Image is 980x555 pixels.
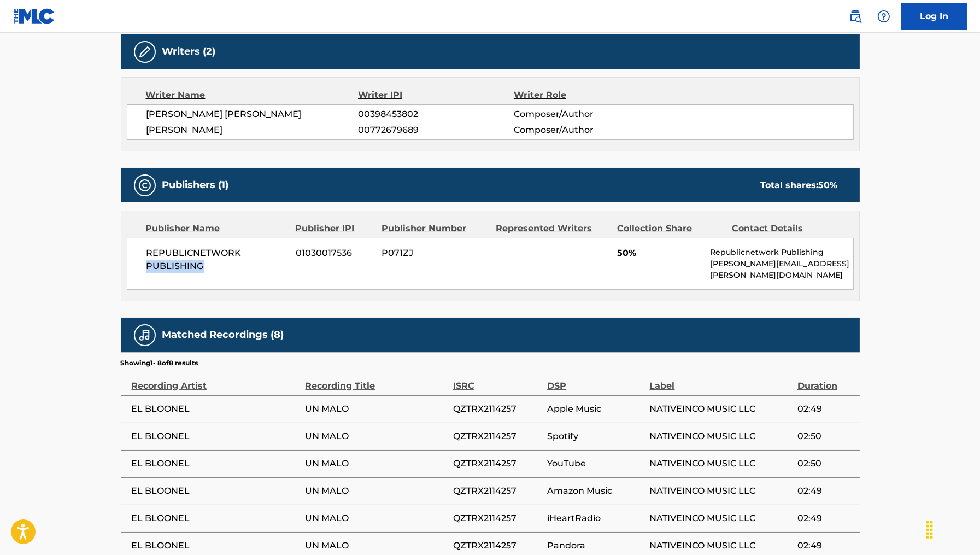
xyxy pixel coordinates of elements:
img: MLC Logo [13,8,55,24]
span: 02:50 [797,457,854,470]
span: [PERSON_NAME] [146,124,359,137]
span: 02:49 [797,402,854,416]
span: 00398453802 [358,108,513,121]
span: [PERSON_NAME] [PERSON_NAME] [146,108,359,121]
span: 00772679689 [358,124,513,137]
span: REPUBLICNETWORK PUBLISHING [146,247,288,273]
h5: Writers (2) [162,45,216,58]
span: QZTRX2114257 [453,484,542,498]
span: UN MALO [306,402,448,416]
p: Showing 1 - 8 of 8 results [121,358,198,368]
span: 50 % [819,180,838,190]
div: Publisher Number [382,222,488,235]
div: Recording Artist [132,368,300,393]
span: QZTRX2114257 [453,457,542,470]
span: EL BLOONEL [132,484,300,498]
span: NATIVEINCO MUSIC LLC [650,430,792,443]
img: Publishers [138,179,151,192]
div: Writer IPI [358,89,514,102]
div: Help [873,5,895,27]
span: Spotify [547,430,644,443]
span: NATIVEINCO MUSIC LLC [650,512,792,525]
span: UN MALO [306,539,448,552]
img: help [877,10,890,23]
span: Composer/Author [514,124,655,137]
span: NATIVEINCO MUSIC LLC [650,539,792,552]
div: Writer Role [514,89,655,102]
span: 02:49 [797,484,854,498]
a: Log In [901,3,967,30]
div: DSP [547,368,644,393]
div: Duration [797,368,854,393]
span: QZTRX2114257 [453,539,542,552]
span: EL BLOONEL [132,539,300,552]
span: 50% [617,247,702,260]
span: 01030017536 [296,247,373,260]
h5: Publishers (1) [162,179,229,191]
a: Public Search [844,5,866,27]
div: Publisher Name [146,222,287,235]
div: Drag [921,513,938,546]
span: Apple Music [547,402,644,416]
img: Matched Recordings [138,329,151,342]
div: Contact Details [732,222,838,235]
div: Recording Title [306,368,448,393]
span: QZTRX2114257 [453,402,542,416]
span: NATIVEINCO MUSIC LLC [650,457,792,470]
span: Pandora [547,539,644,552]
span: QZTRX2114257 [453,512,542,525]
span: EL BLOONEL [132,430,300,443]
span: EL BLOONEL [132,512,300,525]
div: Collection Share [617,222,723,235]
p: [PERSON_NAME][EMAIL_ADDRESS][PERSON_NAME][DOMAIN_NAME] [710,258,853,281]
span: iHeartRadio [547,512,644,525]
span: EL BLOONEL [132,457,300,470]
span: UN MALO [306,512,448,525]
div: Total shares: [761,179,838,192]
h5: Matched Recordings (8) [162,329,284,341]
div: Publisher IPI [296,222,373,235]
span: QZTRX2114257 [453,430,542,443]
div: Label [650,368,792,393]
div: ISRC [453,368,542,393]
span: 02:50 [797,430,854,443]
img: Writers [138,45,151,59]
p: Republicnetwork Publishing [710,247,853,258]
span: 02:49 [797,539,854,552]
span: UN MALO [306,457,448,470]
span: YouTube [547,457,644,470]
img: search [849,10,862,23]
div: Writer Name [146,89,359,102]
span: 02:49 [797,512,854,525]
div: Represented Writers [496,222,609,235]
span: Amazon Music [547,484,644,498]
iframe: Chat Widget [925,503,980,555]
span: UN MALO [306,430,448,443]
span: EL BLOONEL [132,402,300,416]
span: NATIVEINCO MUSIC LLC [650,484,792,498]
span: UN MALO [306,484,448,498]
span: Composer/Author [514,108,655,121]
span: P071ZJ [382,247,488,260]
span: NATIVEINCO MUSIC LLC [650,402,792,416]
